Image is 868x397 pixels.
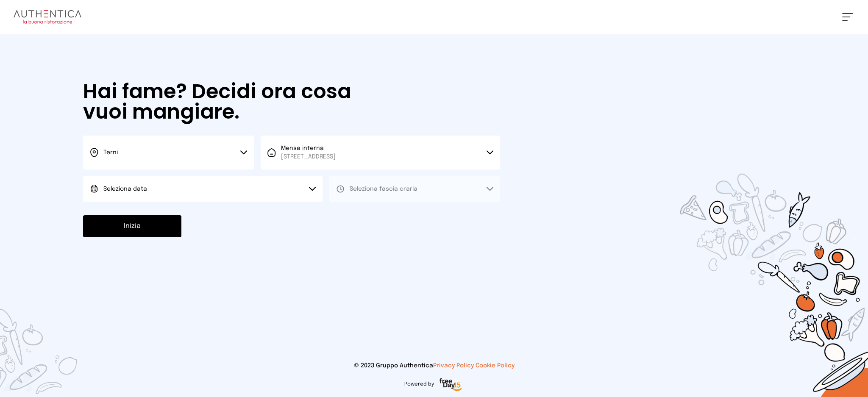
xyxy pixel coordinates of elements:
h1: Hai fame? Decidi ora cosa vuoi mangiare. [83,81,396,122]
span: [STREET_ADDRESS] [281,153,336,161]
img: sticker-selezione-mensa.70a28f7.png [631,125,868,397]
span: Terni [103,150,118,155]
a: Cookie Policy [476,363,515,369]
a: Privacy Policy [433,363,474,369]
button: Seleziona fascia oraria [329,176,500,202]
span: Seleziona fascia oraria [350,186,417,192]
img: logo-freeday.3e08031.png [437,377,464,394]
span: Powered by [404,381,434,388]
button: Seleziona data [83,176,323,202]
p: © 2023 Gruppo Authentica [14,361,854,370]
button: Inizia [83,215,181,237]
button: Terni [83,136,254,169]
img: logo.8f33a47.png [14,10,81,24]
button: Mensa interna[STREET_ADDRESS] [261,136,500,169]
span: Mensa interna [281,144,336,161]
span: Seleziona data [103,186,147,192]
